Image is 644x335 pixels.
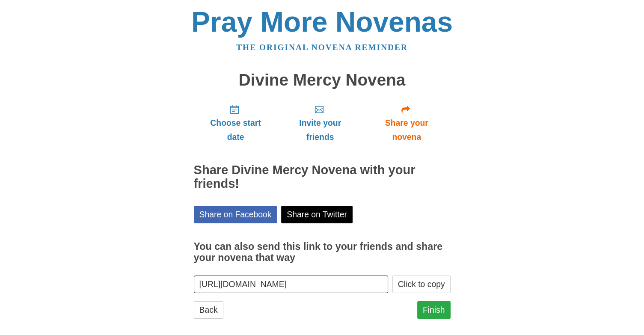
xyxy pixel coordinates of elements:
a: Share on Facebook [194,206,277,223]
button: Click to copy [392,276,451,293]
span: Invite your friends [286,116,354,144]
h3: You can also send this link to your friends and share your novena that way [194,241,451,263]
a: Invite your friends [277,98,362,148]
a: The original novena reminder [236,43,408,52]
a: Pray More Novenas [191,6,453,38]
h2: Share Divine Mercy Novena with your friends! [194,163,451,191]
span: Choose start date [202,116,269,144]
h1: Divine Mercy Novena [194,71,451,89]
a: Share on Twitter [281,206,353,223]
a: Back [194,301,223,319]
a: Choose start date [194,98,278,148]
a: Share your novena [363,98,451,148]
span: Share your novena [371,116,442,144]
a: Finish [417,301,451,319]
